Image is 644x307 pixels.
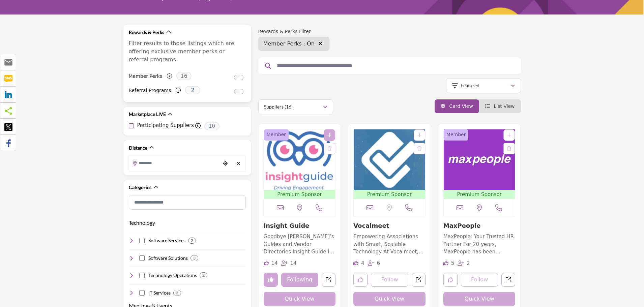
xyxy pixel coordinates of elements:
[444,129,515,190] img: MaxPeople
[129,111,166,118] h2: Marketplace LIVE
[353,231,426,256] a: Empowering Associations with Smart, Scalable Technology At Vocalmeet, we specialize in delivering...
[446,131,466,138] span: Member
[264,273,278,287] button: Unlike company
[353,222,426,229] h3: Vocalmeet
[200,272,207,278] div: 2 Results For Technology Operations
[129,29,164,36] h2: Rewards & Perks
[353,273,368,287] button: Like listing
[264,233,336,256] p: Goodbye [PERSON_NAME]’s Guides and Vendor Directories Insight Guide is a business marketplace pla...
[220,156,230,171] div: Choose your current location
[234,75,243,80] input: Switch to Member Perks
[354,129,425,190] img: Vocalmeet
[264,222,310,229] a: Insight Guide
[148,237,185,244] h4: Software Services: Software development and support services
[129,123,134,128] input: Participating Suppliers checkbox
[443,273,458,287] button: Like listing
[322,273,335,287] a: Open insight-guide in new tab
[264,129,335,199] a: Open Listing in new tab
[353,233,426,256] p: Empowering Associations with Smart, Scalable Technology At Vocalmeet, we specialize in delivering...
[173,290,181,296] div: 2 Results For IT Services
[443,231,516,256] a: MaxPeople: Your Trusted HR Partner For 20 years, MaxPeople has been empowering associations and n...
[446,78,521,93] button: Featured
[234,156,244,171] div: Clear search location
[479,99,521,113] li: List View
[451,260,455,266] span: 5
[444,129,515,199] a: Open Listing in new tab
[129,184,151,191] h2: Categories
[129,85,171,96] label: Referral Programs
[443,292,516,306] button: Quick View
[449,103,473,109] span: Card View
[139,238,145,243] input: Select Software Services checkbox
[129,39,246,64] p: Filter results to those listings which are offering exclusive member perks or referral programs.
[264,292,336,306] button: Quick View
[467,260,470,266] span: 2
[443,222,481,229] a: MaxPeople
[267,131,286,138] span: Member
[265,191,334,198] span: Premium Sponsor
[443,222,516,229] h3: MaxPeople
[258,99,333,114] button: Suppliers (16)
[443,233,516,256] p: MaxPeople: Your Trusted HR Partner For 20 years, MaxPeople has been empowering associations and n...
[129,156,220,170] input: Search Location
[263,40,315,47] span: Member Perks : On
[148,255,188,262] h4: Software Solutions: Software solutions and applications
[271,260,277,266] span: 14
[435,99,479,113] li: Card View
[234,89,243,94] input: Switch to Referral Programs
[139,290,145,296] input: Select IT Services checkbox
[176,72,192,80] span: 16
[354,129,425,199] a: Open Listing in new tab
[139,273,145,278] input: Select Technology Operations checkbox
[139,255,145,261] input: Select Software Solutions checkbox
[443,260,448,266] i: Likes
[281,259,297,267] div: Followers
[264,222,336,229] h3: Insight Guide
[264,260,269,266] i: Likes
[417,132,421,138] a: Add To List
[377,260,380,266] span: 6
[353,260,358,266] i: Likes
[445,191,514,198] span: Premium Sponsor
[353,292,426,306] button: Quick View
[264,103,293,110] p: Suppliers (16)
[129,145,147,151] h2: Distance
[137,122,194,129] label: Participating Suppliers
[290,260,297,266] span: 14
[129,219,155,227] button: Technology
[264,129,335,190] img: Insight Guide
[191,255,198,261] div: 3 Results For Software Solutions
[353,222,389,229] a: Vocalmeet
[204,122,219,130] span: 10
[494,103,515,109] span: List View
[129,195,246,210] input: Search Category
[148,272,197,279] h4: Technology Operations: Services for managing technology operations
[361,260,364,266] span: 4
[176,290,178,295] b: 2
[441,103,473,109] a: View Card
[461,273,498,287] button: Follow
[191,238,193,243] b: 2
[202,273,205,278] b: 2
[368,259,380,267] div: Followers
[188,238,196,244] div: 2 Results For Software Services
[129,70,163,82] label: Member Perks
[461,82,479,89] p: Featured
[185,86,200,94] span: 2
[458,259,470,267] div: Followers
[327,132,331,138] a: Add To List
[258,29,329,34] h6: Rewards & Perks Filter
[193,256,196,260] b: 3
[485,103,515,109] a: View List
[281,273,319,287] button: Following
[507,132,511,138] a: Add To List
[371,273,408,287] button: Follow
[355,191,424,198] span: Premium Sponsor
[264,231,336,256] a: Goodbye [PERSON_NAME]’s Guides and Vendor Directories Insight Guide is a business marketplace pla...
[412,273,426,287] a: Open vocalmeet in new tab
[148,289,171,296] h4: IT Services: IT services and support
[501,273,515,287] a: Open maxpeople in new tab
